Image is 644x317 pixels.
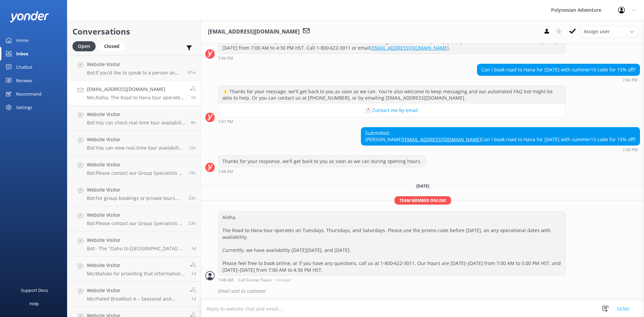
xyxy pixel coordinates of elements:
[189,195,196,201] span: 09:49am 16-Aug-2025 (UTC -10:00) Pacific/Honolulu
[16,34,29,47] div: Home
[87,61,182,68] h4: Website Visitor
[189,170,196,176] span: 01:06pm 16-Aug-2025 (UTC -10:00) Pacific/Honolulu
[218,120,233,124] strong: 7:07 PM
[87,161,183,168] h4: Website Visitor
[218,169,426,174] div: 07:08pm 16-Aug-2025 (UTC -10:00) Pacific/Honolulu
[238,278,271,282] span: Call Center Team
[218,170,233,174] strong: 7:08 PM
[218,56,233,60] strong: 7:06 PM
[87,220,183,226] p: Bot: Please contact our Group Specialists at [PHONE_NUMBER] or request a custom quote at [DOMAIN_...
[87,70,182,76] p: Bot: If you'd like to speak to a person on the Polynesian Adventure Team, please call [PHONE_NUMB...
[87,262,185,269] h4: Website Visitor
[580,26,637,37] div: Assign User
[477,64,640,75] div: Can I book road to Hana for [DATE] with summer15 code for 15% off?
[274,278,290,282] span: • Unread
[191,296,196,302] span: 02:44pm 15-Aug-2025 (UTC -10:00) Pacific/Honolulu
[477,77,640,82] div: 07:06pm 16-Aug-2025 (UTC -10:00) Pacific/Honolulu
[87,120,186,126] p: Bot: You can check real-time tour availability and book your Polynesian Adventure online at [URL]...
[72,41,96,51] div: Open
[67,206,201,231] a: Website VisitorBot:Please contact our Group Specialists at [PHONE_NUMBER] or request a custom quo...
[10,11,49,22] img: yonder-white-logo.png
[623,148,638,152] strong: 7:08 PM
[87,95,185,101] p: Me: Aloha, The Road to Hana tour operates on Tuesdays, Thursdays, and Saturdays. Please use the p...
[191,95,196,100] span: 07:48am 17-Aug-2025 (UTC -10:00) Pacific/Honolulu
[16,47,29,60] div: Inbox
[191,246,196,251] span: 04:48am 16-Aug-2025 (UTC -10:00) Pacific/Honolulu
[218,285,640,297] div: Email sent to customer
[87,287,185,294] h4: Website Visitor
[87,195,183,201] p: Bot: For group bookings or private tours, please contact our Group Specialists at [PHONE_NUMBER] ...
[218,278,233,282] strong: 7:48 AM
[99,42,128,50] a: Closed
[16,101,32,114] div: Settings
[87,136,183,143] h4: Website Visitor
[218,86,566,104] div: ⚡ Thanks for your message, we'll get back to you as soon as we can. You're also welcome to keep m...
[189,220,196,226] span: 08:52am 16-Aug-2025 (UTC -10:00) Pacific/Honolulu
[187,69,196,75] span: 08:11am 17-Aug-2025 (UTC -10:00) Pacific/Honolulu
[218,119,566,124] div: 07:07pm 16-Aug-2025 (UTC -10:00) Pacific/Honolulu
[67,282,201,307] a: Website VisitorMe:Plated Breakfast A – Seasonal and Tropical Fresh Fruit chef’s selection ( Glute...
[87,86,185,93] h4: [EMAIL_ADDRESS][DOMAIN_NAME]
[412,183,433,189] span: [DATE]
[218,56,566,60] div: 07:06pm 16-Aug-2025 (UTC -10:00) Pacific/Honolulu
[584,28,610,35] span: Assign user
[218,104,566,117] button: 📩 Contact me by email
[394,196,451,205] span: Team member online
[87,211,183,219] h4: Website Visitor
[87,296,185,302] p: Me: Plated Breakfast A – Seasonal and Tropical Fresh Fruit chef’s selection ( Gluten free / Vegan...
[16,60,33,74] div: Chatbot
[87,111,186,118] h4: Website Visitor
[67,257,201,282] a: Website VisitorMe:Mahalo for providing that information. We see that you have a tour with us [DAT...
[67,106,201,131] a: Website VisitorBot:You can check real-time tour availability and book your Polynesian Adventure o...
[191,271,196,276] span: 04:30pm 15-Aug-2025 (UTC -10:00) Pacific/Honolulu
[403,136,481,143] a: [EMAIL_ADDRESS][DOMAIN_NAME]
[67,81,201,106] a: [EMAIL_ADDRESS][DOMAIN_NAME]Me:Aloha, The Road to Hana tour operates on Tuesdays, Thursdays, and ...
[67,131,201,156] a: Website VisitorBot:You can view real-time tour availability and book your Polynesian Adventure on...
[189,145,196,151] span: 08:30pm 16-Aug-2025 (UTC -10:00) Pacific/Honolulu
[67,231,201,257] a: Website VisitorBot:- The "Oahu to [GEOGRAPHIC_DATA]: Best Of Maui – Sips, Sites & Bites Tour" off...
[99,41,124,51] div: Closed
[218,156,426,167] div: Thanks for your response, we'll get back to you as soon as we can during opening hours.
[21,283,48,297] div: Support Docs
[87,186,183,194] h4: Website Visitor
[361,127,640,145] div: Submitted: [PERSON_NAME] Can I book road to Hana for [DATE] with summer15 code for 15% off?
[72,25,196,38] h2: Conversations
[72,42,99,50] a: Open
[67,181,201,206] a: Website VisitorBot:For group bookings or private tours, please contact our Group Specialists at [...
[67,55,201,81] a: Website VisitorBot:If you'd like to speak to a person on the Polynesian Adventure Team, please ca...
[16,74,32,87] div: Reviews
[208,28,300,36] h3: [EMAIL_ADDRESS][DOMAIN_NAME]
[370,45,449,51] a: [EMAIL_ADDRESS][DOMAIN_NAME]
[205,285,640,297] div: 2025-08-17T17:51:20.367
[623,78,638,82] strong: 7:06 PM
[67,156,201,181] a: Website VisitorBot:Please contact our Group Specialists at [PHONE_NUMBER] or request a custom quo...
[87,145,183,151] p: Bot: You can view real-time tour availability and book your Polynesian Adventure online at [URL][...
[218,212,566,275] div: Aloha, The Road to Hana tour operates on Tuesdays, Thursdays, and Saturdays. Please use the promo...
[87,246,186,252] p: Bot: - The "Oahu to [GEOGRAPHIC_DATA]: Best Of Maui – Sips, Sites & Bites Tour" offers a full-day...
[87,236,186,244] h4: Website Visitor
[361,147,640,152] div: 07:08pm 16-Aug-2025 (UTC -10:00) Pacific/Honolulu
[218,277,566,282] div: 07:48am 17-Aug-2025 (UTC -10:00) Pacific/Honolulu
[16,87,42,101] div: Recommend
[30,297,39,310] div: Help
[87,170,183,176] p: Bot: Please contact our Group Specialists at [PHONE_NUMBER] or request a custom quote at [DOMAIN_...
[87,271,185,277] p: Me: Mahalo for providing that information. We see that you have a tour with us [DATE][DATE] to [G...
[191,120,196,125] span: 11:12pm 16-Aug-2025 (UTC -10:00) Pacific/Honolulu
